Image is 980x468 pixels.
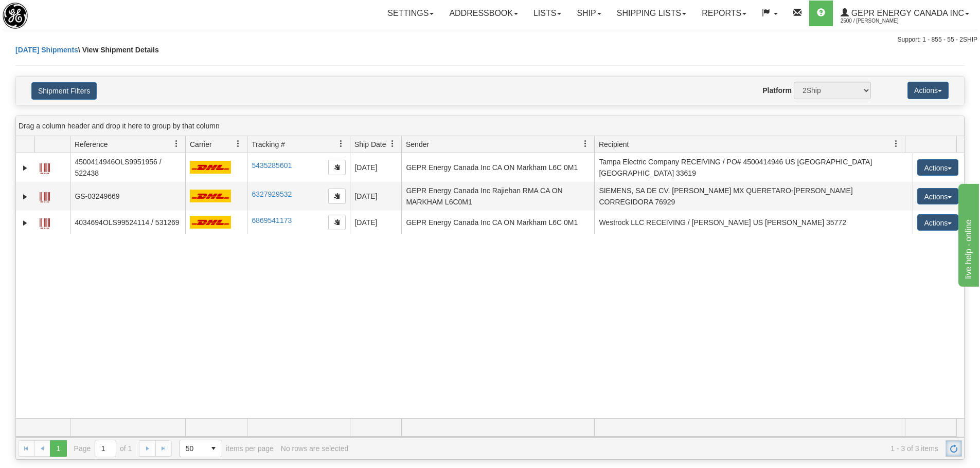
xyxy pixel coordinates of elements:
[168,135,185,153] a: Reference filter column settings
[350,182,401,211] td: [DATE]
[34,136,70,153] th: Press ctrl + space to group
[354,139,386,149] span: Ship Date
[328,160,346,175] button: Copy to clipboard
[70,182,185,211] td: GS-03249669
[190,161,231,174] img: 7 - DHL_Worldwide
[401,211,594,234] td: GEPR Energy Canada Inc CA ON Markham L6C 0M1
[190,190,231,202] img: 7 - DHL_Worldwide
[40,159,50,175] a: Label
[185,136,247,153] th: Press ctrl + space to group
[75,139,108,149] span: Reference
[762,85,792,96] label: Platform
[40,188,50,204] a: Label
[16,116,964,136] div: grid grouping header
[355,444,938,453] span: 1 - 3 of 3 items
[609,1,694,26] a: Shipping lists
[190,216,231,229] img: 7 - DHL_Worldwide
[247,136,350,153] th: Press ctrl + space to group
[384,135,401,153] a: Ship Date filter column settings
[833,1,977,26] a: GEPR Energy Canada Inc 2500 / [PERSON_NAME]
[70,153,185,182] td: 4500414946OLS9951956 / 522438
[31,82,97,100] button: Shipment Filters
[20,218,30,228] a: Expand
[205,440,222,457] span: select
[229,135,247,153] a: Carrier filter column settings
[179,440,222,457] span: Page sizes drop down
[179,440,274,457] span: items per page
[380,1,441,26] a: Settings
[332,135,350,153] a: Tracking # filter column settings
[907,82,949,99] button: Actions
[599,139,629,149] span: Recipient
[20,163,30,173] a: Expand
[281,444,349,453] div: No rows are selected
[40,214,50,230] a: Label
[569,1,609,26] a: Ship
[350,211,401,234] td: [DATE]
[252,190,292,198] a: 6327929532
[441,1,526,26] a: Addressbook
[20,192,30,202] a: Expand
[78,46,159,54] span: \ View Shipment Details
[350,153,401,182] td: [DATE]
[70,136,185,153] th: Press ctrl + space to group
[849,9,964,17] span: GEPR Energy Canada Inc
[594,182,913,211] td: SIEMENS, SA DE CV. [PERSON_NAME] MX QUERETARO-[PERSON_NAME] CORREGIDORA 76929
[328,215,346,230] button: Copy to clipboard
[252,139,285,149] span: Tracking #
[328,189,346,204] button: Copy to clipboard
[350,136,401,153] th: Press ctrl + space to group
[887,135,905,153] a: Recipient filter column settings
[8,6,95,18] div: live help - online
[401,153,594,182] td: GEPR Energy Canada Inc CA ON Markham L6C 0M1
[401,136,594,153] th: Press ctrl + space to group
[70,211,185,234] td: 4034694OLS99524114 / 531269
[3,35,977,44] div: Support: 1 - 855 - 55 - 2SHIP
[594,211,913,234] td: Westrock LLC RECEIVING / [PERSON_NAME] US [PERSON_NAME] 35772
[15,46,78,54] a: [DATE] Shipments
[95,440,116,457] input: Page 1
[401,182,594,211] td: GEPR Energy Canada Inc Rajiehan RMA CA ON MARKHAM L6C0M1
[406,139,429,149] span: Sender
[917,159,958,176] button: Actions
[956,181,979,286] iframe: chat widget
[917,214,958,231] button: Actions
[186,443,199,454] span: 50
[694,1,754,26] a: Reports
[841,16,918,26] span: 2500 / [PERSON_NAME]
[3,3,28,29] img: logo2500.jpg
[594,153,913,182] td: Tampa Electric Company RECEIVING / PO# 4500414946 US [GEOGRAPHIC_DATA] [GEOGRAPHIC_DATA] 33619
[190,139,212,149] span: Carrier
[526,1,569,26] a: Lists
[905,136,956,153] th: Press ctrl + space to group
[946,440,962,457] a: Refresh
[74,440,132,457] span: Page of 1
[917,188,958,204] button: Actions
[594,136,905,153] th: Press ctrl + space to group
[50,440,66,457] span: Page 1
[252,216,292,224] a: 6869541173
[577,135,594,153] a: Sender filter column settings
[252,161,292,170] a: 5435285601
